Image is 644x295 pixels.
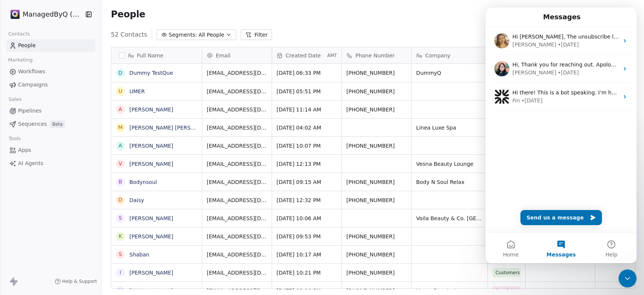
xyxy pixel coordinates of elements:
span: ManagedByQ (FZE) [23,9,83,19]
button: Help [101,225,151,256]
div: Company [412,47,487,63]
span: [EMAIL_ADDRESS][DOMAIN_NAME] [207,215,267,222]
a: UMER [129,88,145,94]
span: Campaigns [18,81,48,89]
span: [DATE] 05:51 PM [277,88,337,95]
span: [PHONE_NUMBER] [346,142,407,150]
span: [PHONE_NUMBER] [346,251,407,258]
a: SequencesBeta [6,118,95,130]
div: U [118,87,122,95]
a: [PERSON_NAME] [PERSON_NAME] [129,125,219,131]
a: [PERSON_NAME] [129,288,173,294]
span: [DATE] 10:07 PM [277,142,337,150]
span: Vesna Beauty Lounge [416,287,483,295]
span: [PHONE_NUMBER] [346,233,407,240]
div: [PERSON_NAME] [27,33,71,41]
span: Full Name [137,52,163,59]
a: [PERSON_NAME] [129,143,173,149]
a: AI Agents [6,157,95,170]
span: [EMAIL_ADDRESS][DOMAIN_NAME] [207,287,267,295]
div: Email [202,47,272,63]
img: Profile image for Mrinal [9,54,24,69]
span: AMT [327,53,337,59]
span: [DATE] 09:15 AM [277,178,337,186]
button: Filter [241,29,272,40]
iframe: Intercom live chat [486,8,636,263]
span: [DATE] 09:53 PM [277,233,337,240]
span: [EMAIL_ADDRESS][DOMAIN_NAME] [207,233,267,240]
span: All People [198,31,224,39]
span: Beta [50,120,65,128]
div: D [118,196,123,204]
span: Voila Beauty & Co. [GEOGRAPHIC_DATA] [416,215,483,222]
iframe: Intercom live chat [618,269,636,287]
span: Home [17,244,33,250]
span: People [18,42,36,49]
span: Segments: [169,31,197,39]
div: S [119,214,122,222]
div: V [118,160,122,168]
span: [PHONE_NUMBER] [346,287,407,295]
span: [DATE] 08:06 PM [277,287,337,295]
a: [PERSON_NAME] [129,215,173,221]
div: D [118,69,123,77]
a: [PERSON_NAME] [129,270,173,276]
span: [EMAIL_ADDRESS][DOMAIN_NAME] [207,142,267,150]
span: [DATE] 10:17 AM [277,251,337,258]
span: 52 Contacts [111,30,147,39]
div: • [DATE] [72,61,93,69]
a: [PERSON_NAME] [129,107,173,113]
span: Hi there! This is a bot speaking. I’m here to answer your questions, but you’ll always have the o... [27,82,347,88]
span: Vesna Beauty Lounge [416,160,483,168]
span: Pipelines [18,107,41,115]
div: B [118,178,122,186]
div: Phone Number [342,47,411,63]
span: Sales [5,94,25,105]
span: [EMAIL_ADDRESS][DOMAIN_NAME] [207,69,267,77]
div: M [118,124,123,131]
span: [DATE] 12:32 PM [277,196,337,204]
div: A [118,105,122,113]
a: Pipelines [6,105,95,117]
span: [EMAIL_ADDRESS][DOMAIN_NAME] [207,160,267,168]
a: Campaigns [6,79,95,91]
span: [EMAIL_ADDRESS][DOMAIN_NAME] [207,124,267,131]
span: Messages [61,244,90,250]
a: Dummy TestQue [129,70,173,76]
span: [PHONE_NUMBER] [346,196,407,204]
span: [EMAIL_ADDRESS][DOMAIN_NAME] [207,269,267,276]
span: [PHONE_NUMBER] [346,269,407,276]
div: [PERSON_NAME] [27,61,71,69]
div: S [119,250,122,258]
span: [EMAIL_ADDRESS][DOMAIN_NAME] [207,88,267,95]
span: Created Date [286,52,321,59]
span: [PHONE_NUMBER] [346,69,407,77]
div: • [DATE] [72,33,93,41]
div: V [118,287,122,295]
button: ManagedByQ (FZE) [9,8,80,21]
span: [DATE] 06:33 PM [277,69,337,77]
img: Stripe.png [11,10,20,19]
div: A [118,142,122,150]
span: Company [425,52,450,59]
a: Daisy [129,197,144,203]
span: [PHONE_NUMBER] [346,88,407,95]
span: Linea Luxe Spa [416,124,483,131]
span: [DATE] 04:02 AM [277,124,337,131]
a: [PERSON_NAME] [129,161,173,167]
div: Fin [27,89,34,97]
span: Marketing [5,54,36,66]
a: Help & Support [55,278,97,284]
span: [EMAIL_ADDRESS][DOMAIN_NAME] [207,178,267,186]
span: Phone Number [355,52,395,59]
a: Apps [6,144,95,156]
span: Hi, Thank you for reaching out. Apologies, currently we only have the feature to search Name and ... [27,54,603,60]
span: Customers Created [492,268,521,277]
img: Profile image for Fin [9,82,24,97]
span: [DATE] 11:14 AM [277,106,337,113]
span: [EMAIL_ADDRESS][DOMAIN_NAME] [207,106,267,113]
a: People [6,39,95,52]
span: [DATE] 10:06 AM [277,215,337,222]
